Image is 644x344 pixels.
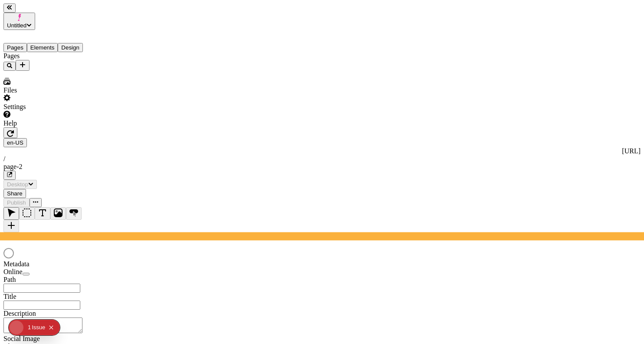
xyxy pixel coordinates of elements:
div: Settings [3,103,108,111]
span: Description [3,310,36,317]
span: en-US [7,139,23,146]
button: Image [50,207,66,220]
span: Path [3,276,16,283]
button: Desktop [3,180,37,189]
button: Share [3,189,26,198]
div: Files [3,86,108,94]
button: Button [66,207,82,220]
span: Share [7,190,23,197]
button: Add new [16,60,30,71]
button: Text [35,207,50,220]
span: Title [3,293,16,300]
button: Design [58,43,83,52]
div: Help [3,119,108,127]
div: Pages [3,52,108,60]
div: / [3,155,641,163]
div: Metadata [3,260,108,268]
button: Open locale picker [3,138,27,147]
button: Box [19,207,35,220]
span: Social Image [3,335,40,342]
button: Publish [3,198,30,207]
span: Online [3,268,23,275]
div: page-2 [3,163,641,171]
button: Pages [3,43,27,52]
button: Untitled [3,13,35,30]
button: Elements [27,43,58,52]
span: Desktop [7,181,28,188]
div: [URL] [3,147,641,155]
span: Publish [7,199,26,206]
span: Untitled [7,22,26,29]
